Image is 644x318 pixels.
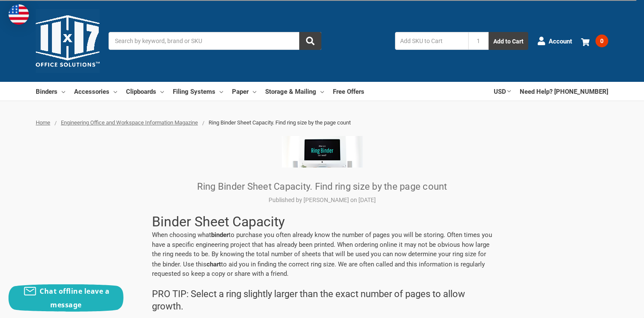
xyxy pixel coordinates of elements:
span: Account [549,36,572,46]
a: USD [494,82,511,101]
h1: Binder Sheet Capacity [152,214,492,230]
a: Paper [232,82,256,101]
strong: binder [211,230,229,239]
input: Add SKU to Cart [395,32,468,50]
p: Published by [PERSON_NAME] on [DATE] [152,196,492,205]
a: Need Help? [PHONE_NUMBER] [520,82,608,101]
a: Engineering Office and Workspace Information Magazine [61,119,198,126]
p: PRO TIP: Select a ring slightly larger than the exact number of pages to allow growth. [152,288,492,312]
a: Filing Systems [173,82,223,101]
p: When choosing what to purchase you often already know the number of pages you will be storing. Of... [152,230,492,279]
button: Chat offline leave a message [9,284,123,312]
a: Home [36,119,50,126]
span: Ring Binder Sheet Capacity. Find ring size by the page count [209,119,351,126]
a: Binders [36,82,65,101]
span: Chat offline leave a message [40,286,109,309]
a: Account [537,30,572,52]
button: Add to Cart [489,32,528,50]
a: 0 [581,30,608,52]
a: Clipboards [126,82,164,101]
a: Ring Binder Sheet Capacity. Find ring size by the page count [197,181,447,192]
img: duty and tax information for United States [9,4,29,25]
a: Free Offers [333,82,364,101]
img: 11x17.com [36,9,100,73]
span: 0 [595,35,608,47]
a: Accessories [74,82,117,101]
strong: chart [206,260,221,268]
input: Search by keyword, brand or SKU [109,32,321,50]
img: Ring Binder Sheet Capacity. Find ring size by the page count [282,136,363,168]
a: Storage & Mailing [265,82,324,101]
